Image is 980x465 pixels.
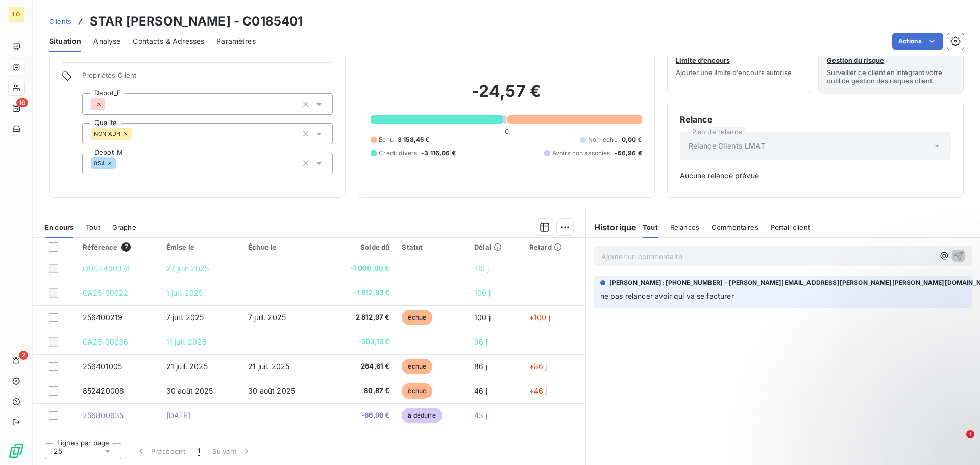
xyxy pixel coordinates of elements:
[474,313,491,322] span: 100 j
[19,351,28,360] span: 2
[83,313,122,322] span: 256400219
[379,149,417,158] span: Crédit divers
[402,383,432,399] span: échue
[166,386,213,395] span: 30 août 2025
[402,408,442,423] span: à déduire
[49,16,71,27] a: Clients
[206,440,258,462] button: Suivant
[94,160,105,166] span: 054
[83,337,129,346] span: CA25-00236
[132,129,140,138] input: Ajouter une valeur
[49,36,81,46] span: Situation
[474,337,487,346] span: 96 j
[130,440,191,462] button: Précédent
[552,149,610,158] span: Avoirs non associés
[83,411,124,420] span: 256800635
[83,288,129,297] span: CA25-00022
[93,36,120,46] span: Analyse
[83,362,122,371] span: 256401005
[105,100,113,109] input: Ajouter une valeur
[248,313,286,322] span: 7 juil. 2025
[94,131,120,137] span: NON ADH
[474,264,489,273] span: 110 j
[8,6,24,22] div: LO
[670,223,699,231] span: Relances
[776,366,980,437] iframe: Intercom notifications message
[371,81,642,112] h2: -24,57 €
[112,223,136,231] span: Graphe
[166,243,236,251] div: Émise le
[689,141,765,151] span: Relance Clients LMAT
[614,149,642,158] span: -66,96 €
[166,288,203,297] span: 1 juil. 2025
[771,223,810,231] span: Portail client
[198,446,200,456] span: 1
[8,443,24,459] img: Logo LeanPay
[83,386,124,395] span: 852420008
[121,242,131,252] span: 7
[402,310,432,325] span: échue
[166,264,209,273] span: 27 juin 2025
[54,446,62,456] span: 25
[45,223,73,231] span: En cours
[474,386,487,395] span: 46 j
[330,361,390,372] span: 264,61 €
[330,386,390,396] span: 80,87 €
[83,242,154,252] div: Référence
[191,440,206,462] button: 1
[402,243,462,251] div: Statut
[474,288,491,297] span: 106 j
[667,29,813,94] button: Limite d’encoursAjouter une limite d’encours autorisé
[676,68,792,77] span: Ajouter une limite d’encours autorisé
[402,359,432,374] span: échue
[166,362,208,371] span: 21 juil. 2025
[166,337,206,346] span: 11 juil. 2025
[379,135,394,144] span: Échu
[166,313,204,322] span: 7 juil. 2025
[827,56,884,64] span: Gestion du risque
[16,98,28,107] span: 16
[330,337,390,347] span: -303,13 €
[712,223,758,231] span: Commentaires
[827,68,955,85] span: Surveiller ce client en intégrant votre outil de gestion des risques client.
[330,243,390,251] div: Solde dû
[330,312,390,323] span: 2 812,97 €
[676,56,730,64] span: Limite d’encours
[680,113,951,126] h6: Relance
[643,223,658,231] span: Tout
[248,386,295,395] span: 30 août 2025
[892,33,943,50] button: Actions
[133,36,204,46] span: Contacts & Adresses
[600,291,734,300] span: ne pas relancer avoir qui va se facturer
[330,288,390,298] span: -1 812,93 €
[82,71,333,85] span: Propriétés Client
[166,411,190,420] span: [DATE]
[398,135,430,144] span: 3 158,45 €
[529,313,550,322] span: +100 j
[474,362,487,371] span: 86 j
[945,430,970,455] iframe: Intercom live chat
[680,170,951,181] span: Aucune relance prévue
[248,243,317,251] div: Échue le
[966,430,974,438] span: 1
[216,36,256,46] span: Paramètres
[83,264,131,273] span: ODC2400374
[49,17,71,26] span: Clients
[586,221,637,233] h6: Historique
[330,410,390,421] span: -66,96 €
[421,149,456,158] span: -3 116,06 €
[529,362,547,371] span: +86 j
[588,135,618,144] span: Non-échu
[529,386,547,395] span: +46 j
[818,29,964,94] button: Gestion du risqueSurveiller ce client en intégrant votre outil de gestion des risques client.
[330,263,390,274] span: -1 000,00 €
[116,159,124,168] input: Ajouter une valeur
[248,362,289,371] span: 21 juil. 2025
[474,411,487,420] span: 43 j
[505,127,509,135] span: 0
[529,243,579,251] div: Retard
[474,243,517,251] div: Délai
[622,135,642,144] span: 0,00 €
[90,12,303,31] h3: STAR [PERSON_NAME] - C0185401
[86,223,100,231] span: Tout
